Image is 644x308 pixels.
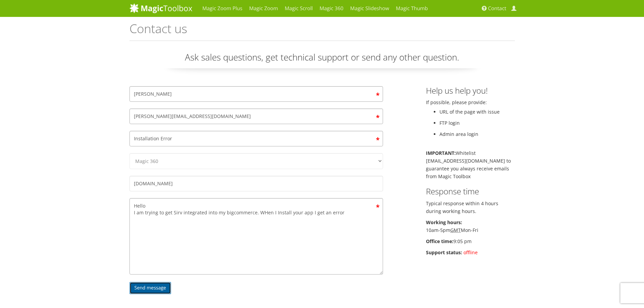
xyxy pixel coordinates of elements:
[439,119,515,127] li: FTP login
[426,237,515,245] p: 9:05 pm
[426,238,453,244] b: Office time:
[450,227,461,233] acronym: Greenwich Mean Time
[426,219,462,226] b: Working hours:
[129,176,383,191] input: Your website
[421,86,520,260] div: If possible, please provide:
[129,86,383,102] input: Your name
[426,249,462,256] b: Support status:
[129,51,515,68] p: Ask sales questions, get technical support or send any other question.
[129,22,515,41] h1: Contact us
[439,108,515,116] li: URL of the page with issue
[426,218,515,234] p: 10am-5pm Mon-Fri
[463,249,478,256] span: offline
[426,150,456,156] b: IMPORTANT:
[129,131,383,146] input: Subject
[129,3,192,13] img: MagicToolbox.com - Image tools for your website
[426,187,515,196] h3: Response time
[129,109,383,124] input: Email
[426,86,515,95] h3: Help us help you!
[426,199,515,215] p: Typical response within 4 hours during working hours.
[439,130,515,138] li: Admin area login
[426,149,515,180] p: Whitelist [EMAIL_ADDRESS][DOMAIN_NAME] to guarantee you always receive emails from Magic Toolbox
[129,86,383,298] form: Contact form
[129,282,171,294] input: Send message
[488,5,506,12] span: Contact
